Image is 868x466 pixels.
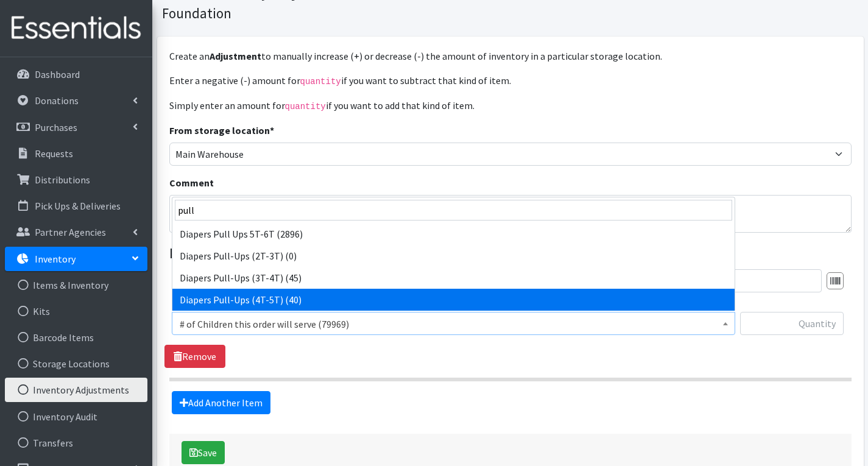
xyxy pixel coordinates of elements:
label: Comment [169,175,214,190]
a: Distributions [5,168,147,192]
button: Save [182,441,225,464]
code: quantity [285,102,326,111]
a: Partner Agencies [5,220,147,244]
a: Requests [5,141,147,166]
label: From storage location [169,123,274,138]
p: Requests [35,147,73,160]
li: Diapers Pull-Ups (2T-3T) (0) [172,245,735,267]
li: Diapers Pull-Ups (4T-5T) (40) [172,289,735,311]
a: Inventory Adjustments [5,378,147,402]
p: Simply enter an amount for if you want to add that kind of item. [169,98,852,113]
a: Dashboard [5,62,147,86]
abbr: required [270,124,274,136]
input: Quantity [740,312,844,335]
a: Purchases [5,115,147,139]
img: HumanEssentials [5,8,147,49]
a: Donations [5,88,147,113]
p: Purchases [35,121,77,133]
p: Dashboard [35,68,80,80]
a: Remove [164,345,225,368]
a: Inventory [5,247,147,271]
p: Enter a negative (-) amount for if you want to subtract that kind of item. [169,73,852,88]
a: Inventory Audit [5,404,147,429]
p: Donations [35,94,79,107]
strong: Adjustment [210,50,261,62]
li: Diapers Pull Ups 5T-6T (2896) [172,223,735,245]
a: Storage Locations [5,351,147,376]
code: quantity [300,77,341,86]
a: Items & Inventory [5,273,147,297]
a: Transfers [5,431,147,455]
a: Barcode Items [5,325,147,350]
p: Distributions [35,174,90,186]
a: Pick Ups & Deliveries [5,194,147,218]
a: Kits [5,299,147,323]
p: Create an to manually increase (+) or decrease (-) the amount of inventory in a particular storag... [169,49,852,63]
li: Diapers Pull-Ups (3T-4T) (45) [172,267,735,289]
p: Inventory [35,253,76,265]
legend: Items in this adjustment [169,242,852,264]
p: Partner Agencies [35,226,106,238]
span: # of Children this order will serve (79969) [180,316,727,333]
p: Pick Ups & Deliveries [35,200,121,212]
a: Add Another Item [172,391,270,414]
span: # of Children this order will serve (79969) [172,312,735,335]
